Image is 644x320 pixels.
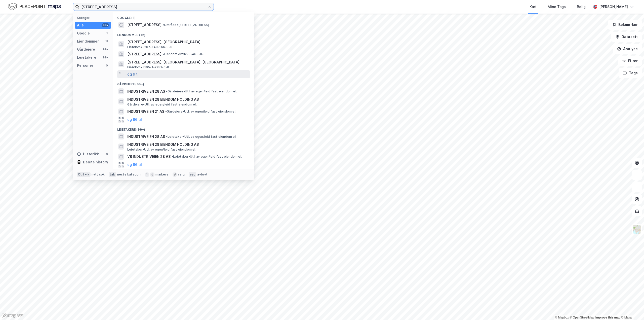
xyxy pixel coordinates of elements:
span: Eiendom • 3232-3-463-0-0 [163,52,206,56]
div: 0 [105,152,109,156]
button: Bokmerker [608,20,642,30]
span: INDUSTRIVEIEN 28 EIENDOM HOLDING AS [127,96,248,102]
div: 99+ [102,23,109,27]
div: 0 [105,63,109,67]
div: Personer [77,62,93,68]
span: Gårdeiere • Utl. av egen/leid fast eiendom el. [166,89,237,93]
input: Søk på adresse, matrikkel, gårdeiere, leietakere eller personer [79,3,208,11]
span: Leietaker • Utl. av egen/leid fast eiendom el. [172,155,242,159]
div: 12 [105,39,109,43]
span: • [166,135,168,138]
span: INDUSTRIVEIEN 21 AS [127,109,164,115]
span: Eiendom • 3105-1-2251-0-0 [127,65,169,69]
span: [STREET_ADDRESS], [GEOGRAPHIC_DATA] [127,39,248,45]
div: Leietakere [77,54,96,60]
button: Filter [618,56,642,66]
div: 99+ [102,55,109,59]
span: [STREET_ADDRESS] [127,22,162,28]
div: esc [189,172,196,177]
div: Kontrollprogram for chat [619,296,644,320]
span: • [163,23,164,27]
span: INDUSTRIVEIEN 28 AS [127,134,165,140]
div: Historikk [77,151,99,157]
div: Bolig [577,4,586,10]
button: Tags [619,68,642,78]
div: 1 [105,31,109,35]
img: Z [632,225,642,234]
span: • [166,89,168,93]
span: Eiendom • 3207-140-166-0-0 [127,45,172,49]
button: Datasett [611,32,642,42]
div: Kart [530,4,537,10]
button: Analyse [613,44,642,54]
div: avbryt [197,172,208,176]
div: Ctrl + k [77,172,91,177]
span: [STREET_ADDRESS] [127,51,162,57]
button: og 96 til [127,162,142,168]
img: logo.f888ab2527a4732fd821a326f86c7f29.svg [8,2,61,11]
div: Delete history [83,159,108,165]
div: Google [77,30,90,36]
div: Leietakere (99+) [113,124,254,133]
a: Mapbox [555,316,569,319]
span: Område • [STREET_ADDRESS] [163,23,209,27]
a: OpenStreetMap [570,316,594,319]
div: Eiendommer (12) [113,29,254,38]
div: Mine Tags [548,4,566,10]
div: velg [178,172,185,176]
span: Leietaker • Utl. av egen/leid fast eiendom el. [166,135,236,139]
div: tab [109,172,116,177]
div: nytt søk [92,172,105,176]
div: Gårdeiere (99+) [113,78,254,87]
span: [STREET_ADDRESS], [GEOGRAPHIC_DATA], [GEOGRAPHIC_DATA] [127,59,248,65]
div: 99+ [102,47,109,51]
a: Mapbox homepage [2,313,24,318]
span: INDUSTRIVEIEN 28 EIENDOM HOLDING AS [127,141,248,148]
iframe: Chat Widget [619,296,644,320]
button: og 96 til [127,117,142,123]
div: markere [155,172,169,176]
div: [PERSON_NAME] [599,4,628,10]
div: Gårdeiere [77,46,95,52]
span: • [163,52,164,56]
div: Alle [77,22,84,28]
span: Gårdeiere • Utl. av egen/leid fast eiendom el. [127,102,197,106]
span: INDUSTRIVEIEN 28 AS [127,88,165,94]
span: Leietaker • Utl. av egen/leid fast eiendom el. [127,148,196,152]
span: • [172,155,173,158]
span: Gårdeiere • Utl. av egen/leid fast eiendom el. [165,110,236,114]
span: VB INDUSTRIVEIEN 28 AS [127,154,171,160]
div: Google (1) [113,12,254,21]
div: neste kategori [117,172,141,176]
div: Kategori [77,16,111,20]
div: Eiendommer [77,38,99,44]
span: • [165,110,167,113]
button: og 9 til [127,71,140,77]
a: Improve this map [595,316,620,319]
